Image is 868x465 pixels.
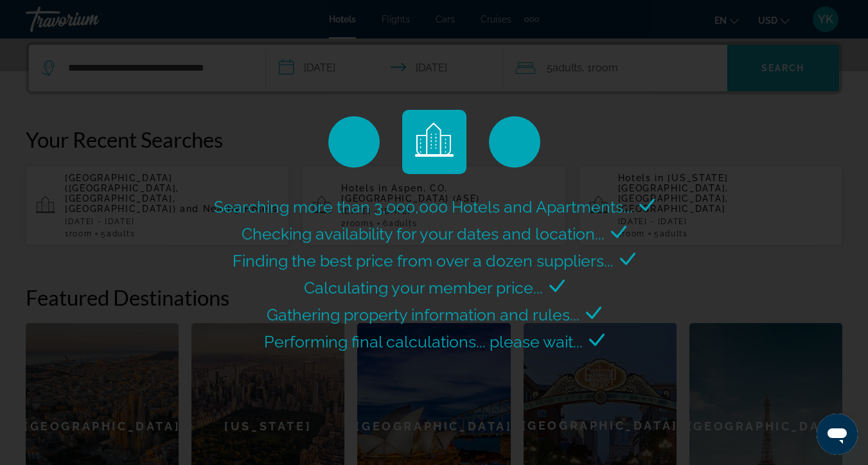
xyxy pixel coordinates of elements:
[264,332,583,351] span: Performing final calculations... please wait...
[214,197,633,216] span: Searching more than 3,000,000 Hotels and Apartments...
[242,224,605,243] span: Checking availability for your dates and location...
[267,305,580,324] span: Gathering property information and rules...
[304,278,543,297] span: Calculating your member price...
[817,414,858,455] iframe: Кнопка запуска окна обмена сообщениями
[233,251,614,270] span: Finding the best price from over a dozen suppliers...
